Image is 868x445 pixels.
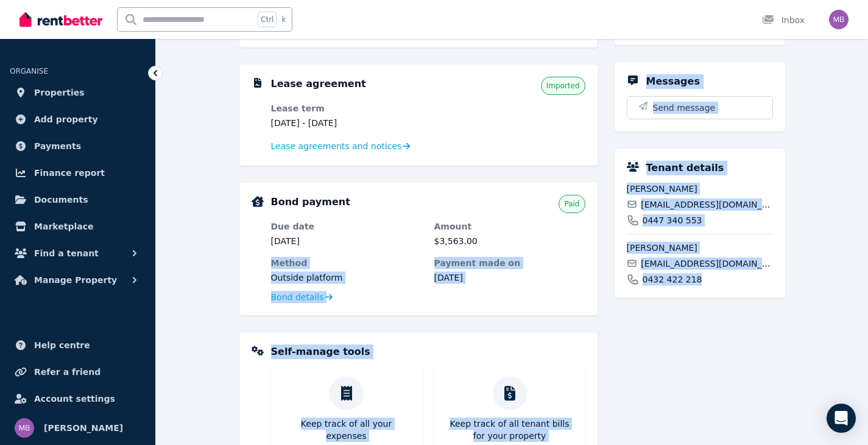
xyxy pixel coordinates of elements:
span: Find a tenant [34,246,99,261]
a: Lease agreements and notices [271,140,411,152]
img: Melissa Bresciani [829,10,849,29]
span: Properties [34,85,85,100]
span: Payments [34,139,81,153]
span: Account settings [34,391,115,406]
span: Finance report [34,166,105,180]
span: Send message [653,102,716,114]
h5: Messages [646,74,700,89]
a: Payments [10,134,146,158]
p: Keep track of all your expenses [281,418,412,442]
dd: Outside platform [271,272,422,284]
span: Add property [34,112,98,127]
a: Properties [10,80,146,105]
span: ORGANISE [10,67,48,75]
span: [PERSON_NAME] [44,421,123,435]
span: Manage Property [34,273,117,287]
h5: Lease agreement [271,77,366,91]
dd: [DATE] - [DATE] [271,117,422,129]
span: [EMAIL_ADDRESS][DOMAIN_NAME] [641,198,772,211]
button: Send message [627,97,772,119]
dd: [DATE] [434,272,585,284]
span: [PERSON_NAME] [627,183,773,195]
button: Manage Property [10,268,146,292]
div: Open Intercom Messenger [827,404,856,433]
a: Refer a friend [10,360,146,384]
img: Bond Details [252,196,264,207]
a: Help centre [10,333,146,357]
span: Bond details [271,291,324,303]
dt: Amount [434,220,585,233]
h5: Self-manage tools [271,345,370,359]
span: Paid [564,199,579,209]
a: Account settings [10,387,146,411]
span: Documents [34,192,88,207]
a: Marketplace [10,214,146,239]
h5: Bond payment [271,195,350,209]
div: Inbox [762,14,805,26]
p: Keep track of all tenant bills for your property [444,418,576,442]
span: [PERSON_NAME] [627,242,773,254]
span: Ctrl [258,12,277,27]
span: Imported [546,81,580,91]
span: Lease agreements and notices [271,140,402,152]
h5: Tenant details [646,161,724,175]
dt: Due date [271,220,422,233]
span: k [281,15,286,24]
span: 0447 340 553 [643,214,702,226]
dt: Lease term [271,102,422,114]
span: Help centre [34,338,90,352]
span: 0432 422 218 [643,273,702,286]
a: Add property [10,107,146,131]
dd: [DATE] [271,235,422,247]
a: Bond details [271,291,333,303]
img: RentBetter [19,10,102,29]
dt: Method [271,257,422,269]
button: Find a tenant [10,241,146,265]
a: Finance report [10,161,146,185]
a: Documents [10,187,146,212]
span: [EMAIL_ADDRESS][DOMAIN_NAME] [641,258,772,270]
dd: $3,563.00 [434,235,585,247]
dt: Payment made on [434,257,585,269]
span: Marketplace [34,219,93,234]
img: Melissa Bresciani [15,418,34,438]
span: Refer a friend [34,365,101,379]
